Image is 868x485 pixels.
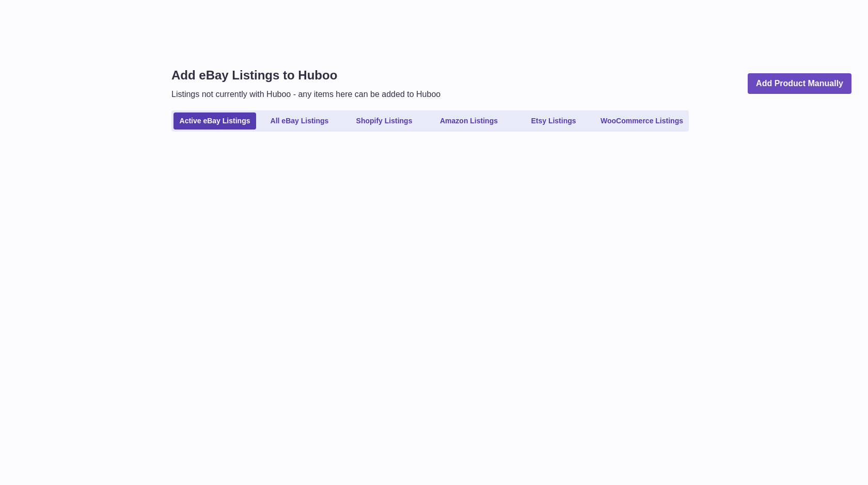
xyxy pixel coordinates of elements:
a: WooCommerce Listings [597,112,687,130]
a: Shopify Listings [343,112,425,130]
a: Add Product Manually [748,73,851,94]
a: Etsy Listings [512,112,595,130]
h1: Add eBay Listings to Huboo [171,67,440,84]
a: Active eBay Listings [173,112,256,130]
p: Listings not currently with Huboo - any items here can be added to Huboo [171,89,440,100]
a: All eBay Listings [258,112,341,130]
a: Amazon Listings [428,112,510,130]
